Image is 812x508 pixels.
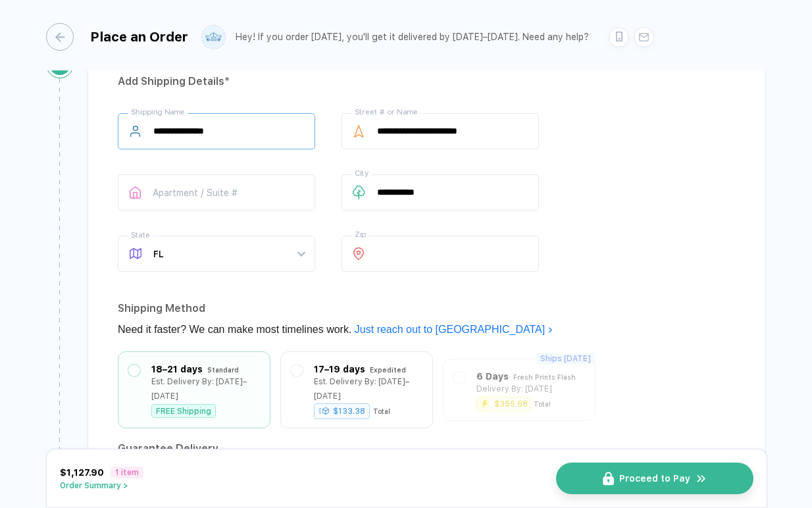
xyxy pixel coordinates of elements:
div: Need it faster? We can make most timelines work. [118,319,736,340]
div: 18–21 days StandardEst. Delivery By: [DATE]–[DATE]FREE Shipping [128,362,260,418]
div: Standard [207,363,239,377]
img: icon [603,472,614,486]
div: Est. Delivery By: [DATE]–[DATE] [151,374,260,403]
div: Shipping Method [118,298,736,319]
span: 1 item [111,467,143,478]
a: Just reach out to [GEOGRAPHIC_DATA] [355,324,553,335]
div: $133.38 [314,403,370,419]
button: iconProceed to Payicon [556,463,753,494]
h2: Guarantee Delivery [118,438,736,459]
div: 18–21 days [151,362,203,376]
div: Total [373,407,390,415]
span: Proceed to Pay [619,473,690,484]
div: FREE Shipping [151,404,216,418]
div: Place an Order [90,29,188,45]
div: 17–19 days [314,362,365,376]
img: icon [696,472,707,485]
div: Hey! If you order [DATE], you'll get it delivered by [DATE]–[DATE]. Need any help? [236,32,589,43]
div: Est. Delivery By: [DATE]–[DATE] [314,374,422,403]
span: FL [153,236,305,271]
div: Expedited [370,363,406,377]
button: Order Summary > [60,481,143,490]
img: user profile [202,26,225,49]
div: Add Shipping Details [118,71,736,92]
span: $1,127.90 [60,467,104,478]
div: 17–19 days ExpeditedEst. Delivery By: [DATE]–[DATE]$133.38Total [291,362,422,418]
